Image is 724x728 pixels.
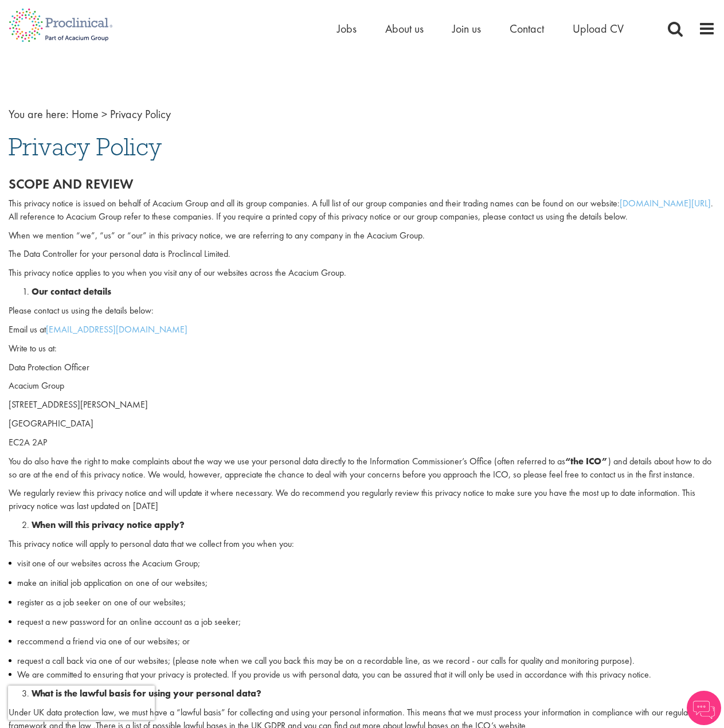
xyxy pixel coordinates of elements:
li: visit one of our websites across the Acacium Group; [9,557,715,570]
span: Privacy Policy [9,131,162,162]
strong: “the ICO” [565,455,608,467]
p: When we mention “we”, “us” or “our” in this privacy notice, we are referring to any company in th... [9,229,715,242]
a: [EMAIL_ADDRESS][DOMAIN_NAME] [46,323,187,335]
span: Privacy Policy [110,107,171,122]
p: Email us at [9,323,715,336]
a: Jobs [337,21,357,36]
strong: When will this privacy notice apply? [32,519,185,531]
p: Please contact us using the details below: [9,304,715,318]
a: Join us [452,21,481,36]
li: make an initial job application on one of our websites; [9,576,715,590]
li: We are committed to ensuring that your privacy is protected. If you provide us with personal data... [9,668,715,682]
h2: Scope and review [9,177,715,191]
p: [STREET_ADDRESS][PERSON_NAME] [9,398,715,412]
iframe: reCAPTCHA [8,686,155,720]
a: [DOMAIN_NAME][URL] [620,197,711,209]
a: breadcrumb link [72,107,99,122]
p: The Data Controller for your personal data is Proclincal Limited. [9,248,715,261]
li: request a new password for an online account as a job seeker; [9,615,715,629]
span: You are here: [9,107,69,122]
p: Write to us at: [9,342,715,355]
p: EC2A 2AP [9,436,715,449]
p: Data Protection Officer [9,361,715,374]
a: Contact [510,21,544,36]
p: Acacium Group [9,379,715,393]
span: > [101,107,107,122]
img: Chatbot [687,691,721,725]
p: You do also have the right to make complaints about the way we use your personal data directly to... [9,455,715,482]
strong: Our contact details [32,285,111,298]
a: About us [385,21,424,36]
a: Upload CV [573,21,624,36]
p: We regularly review this privacy notice and will update it where necessary. We do recommend you r... [9,487,715,513]
p: This privacy notice will apply to personal data that we collect from you when you: [9,538,715,551]
p: This privacy notice applies to you when you visit any of our websites across the Acacium Group. [9,267,715,280]
p: [GEOGRAPHIC_DATA] [9,417,715,430]
p: This privacy notice is issued on behalf of Acacium Group and all its group companies. A full list... [9,197,715,224]
li: register as a job seeker on one of our websites; [9,596,715,609]
li: request a call back via one of our websites; (please note when we call you back this may be on a ... [9,654,715,668]
li: reccommend a friend via one of our websites; or [9,635,715,648]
